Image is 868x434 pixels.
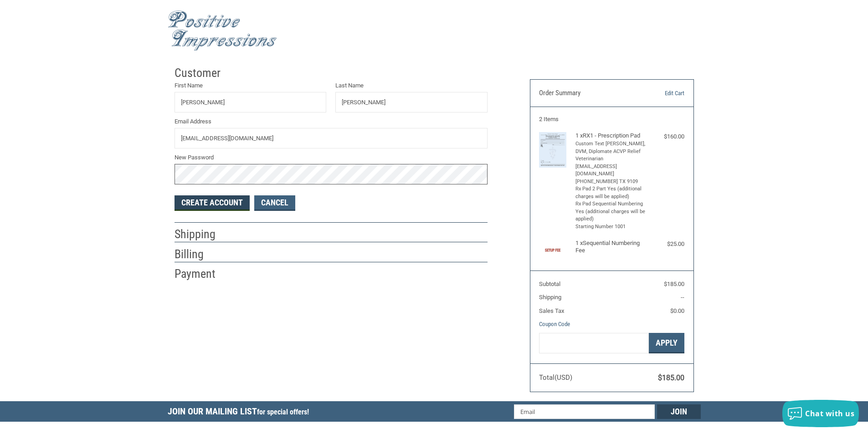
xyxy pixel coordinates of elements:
span: for special offers! [257,408,309,416]
a: Coupon Code [539,321,570,327]
span: -- [681,294,684,301]
h3: Order Summary [539,89,638,98]
span: Chat with us [805,408,854,419]
li: Rx Pad Sequential Numbering Yes (additional charges will be applied) [575,200,646,223]
span: Subtotal [539,281,560,287]
span: Shipping [539,294,561,301]
div: $25.00 [648,240,684,249]
span: $185.00 [658,373,684,382]
li: Starting Number 1001 [575,223,646,231]
label: Last Name [335,81,488,90]
h2: Shipping [175,227,228,242]
span: $0.00 [670,307,684,314]
label: New Password [175,153,488,162]
div: $160.00 [648,132,684,141]
img: Positive Impressions [168,10,277,51]
h4: 1 x Sequential Numbering Fee [575,240,646,255]
button: Create Account [175,195,250,211]
h5: Join Our Mailing List [168,401,313,424]
label: First Name [175,81,327,90]
button: Apply [649,333,684,353]
h3: 2 Items [539,116,684,123]
input: Join [657,404,701,419]
a: Cancel [254,195,295,211]
input: Email [514,404,655,419]
span: Total (USD) [539,373,572,382]
span: $185.00 [664,281,684,287]
h4: 1 x RX1 - Prescription Pad [575,132,646,139]
li: Custom Text [PERSON_NAME], DVM, Diplomate ACVP Relief Veterinarian [EMAIL_ADDRESS][DOMAIN_NAME] [... [575,140,646,185]
h2: Billing [175,247,228,262]
li: Rx Pad 2 Part Yes (additional charges will be applied) [575,185,646,200]
input: Gift Certificate or Coupon Code [539,333,649,353]
a: Edit Cart [638,89,684,98]
h2: Customer [175,66,228,81]
span: Sales Tax [539,307,564,314]
h2: Payment [175,266,228,281]
button: Chat with us [782,400,859,427]
label: Email Address [175,117,488,126]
